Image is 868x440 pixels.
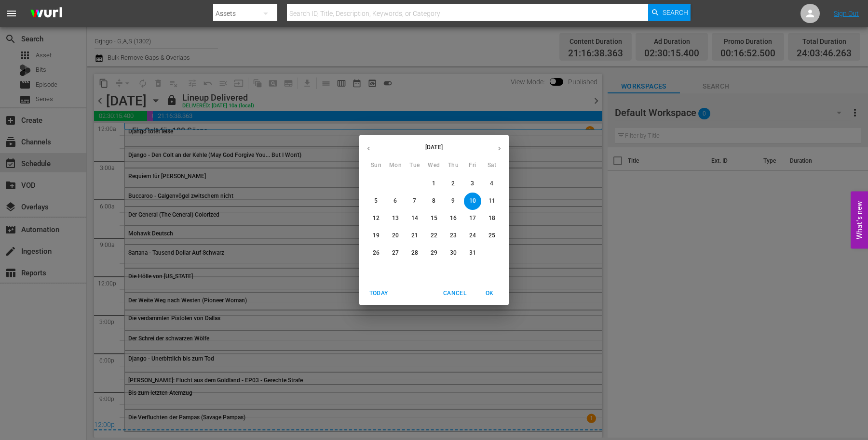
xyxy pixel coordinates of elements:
[431,214,437,222] p: 15
[373,214,380,222] p: 12
[406,227,423,245] button: 21
[450,214,457,222] p: 16
[367,288,390,298] span: Today
[411,232,418,240] p: 21
[451,180,455,188] p: 2
[490,180,493,188] p: 4
[425,161,443,170] span: Wed
[425,193,443,210] button: 8
[443,288,466,298] span: Cancel
[392,232,399,240] p: 20
[425,175,443,193] button: 1
[367,245,385,262] button: 26
[406,161,423,170] span: Tue
[392,214,399,222] p: 13
[367,161,385,170] span: Sun
[373,249,380,257] p: 26
[431,232,437,240] p: 22
[663,4,688,21] span: Search
[469,232,476,240] p: 24
[445,161,462,170] span: Thu
[406,245,423,262] button: 28
[425,227,443,245] button: 22
[378,143,490,152] p: [DATE]
[431,249,437,257] p: 29
[450,232,457,240] p: 23
[367,227,385,245] button: 19
[474,285,505,301] button: OK
[478,288,501,298] span: OK
[464,245,481,262] button: 31
[464,175,481,193] button: 3
[471,180,474,188] p: 3
[367,193,385,210] button: 5
[483,227,501,245] button: 25
[450,249,457,257] p: 30
[451,197,455,205] p: 9
[469,214,476,222] p: 17
[464,161,481,170] span: Fri
[425,245,443,262] button: 29
[363,285,394,301] button: Today
[483,210,501,227] button: 18
[439,285,470,301] button: Cancel
[367,210,385,227] button: 12
[392,249,399,257] p: 27
[464,210,481,227] button: 17
[425,210,443,227] button: 15
[464,227,481,245] button: 24
[387,227,404,245] button: 20
[445,245,462,262] button: 30
[411,249,418,257] p: 28
[413,197,416,205] p: 7
[373,232,380,240] p: 19
[445,210,462,227] button: 16
[488,197,495,205] p: 11
[445,175,462,193] button: 2
[411,214,418,222] p: 14
[469,197,476,205] p: 10
[23,2,69,25] img: ans4CAIJ8jUAAAAAAAAAAAAAAAAAAAAAAAAgQb4GAAAAAAAAAAAAAAAAAAAAAAAAJMjXAAAAAAAAAAAAAAAAAAAAAAAAgAT5G...
[445,227,462,245] button: 23
[488,214,495,222] p: 18
[406,210,423,227] button: 14
[374,197,378,205] p: 5
[393,197,397,205] p: 6
[387,193,404,210] button: 6
[488,232,495,240] p: 25
[464,193,481,210] button: 10
[483,193,501,210] button: 11
[387,210,404,227] button: 13
[432,197,435,205] p: 8
[483,161,501,170] span: Sat
[445,193,462,210] button: 9
[432,180,435,188] p: 1
[851,192,868,249] button: Open Feedback Widget
[469,249,476,257] p: 31
[483,175,501,193] button: 4
[387,161,404,170] span: Mon
[387,245,404,262] button: 27
[834,10,859,17] a: Sign Out
[406,193,423,210] button: 7
[6,8,17,19] span: menu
